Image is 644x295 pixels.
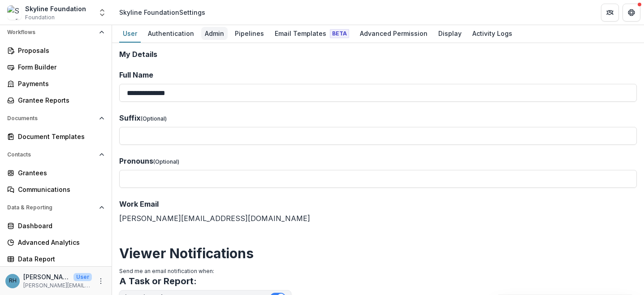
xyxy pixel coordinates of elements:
[7,5,22,20] img: Skyline Foundation
[25,4,86,13] div: Skyline Foundation
[4,252,108,266] a: Data Report
[271,27,353,40] div: Email Templates
[271,25,353,43] a: Email Templates Beta
[119,113,141,122] span: Suffix
[4,60,108,74] a: Form Builder
[119,70,153,79] span: Full Name
[95,276,106,286] button: More
[144,27,198,40] div: Authentication
[4,235,108,250] a: Advanced Analytics
[25,13,55,22] span: Foundation
[356,25,431,43] a: Advanced Permission
[4,147,108,162] button: Open Contacts
[23,282,92,290] p: [PERSON_NAME][EMAIL_ADDRESS][DOMAIN_NAME]
[96,4,108,22] button: Open entity switcher
[144,25,198,43] a: Authentication
[153,158,179,165] span: (Optional)
[9,278,17,284] div: Roxanne Hanson
[4,76,108,91] a: Payments
[231,27,268,40] div: Pipelines
[4,218,108,233] a: Dashboard
[18,238,101,247] div: Advanced Analytics
[201,25,228,43] a: Admin
[4,129,108,144] a: Document Templates
[23,272,70,282] p: [PERSON_NAME]
[119,200,159,208] span: Work Email
[469,25,516,43] a: Activity Logs
[4,165,108,180] a: Grantees
[469,27,516,40] div: Activity Logs
[435,25,465,43] a: Display
[356,27,431,40] div: Advanced Permission
[435,27,465,40] div: Display
[73,273,92,281] p: User
[18,221,101,230] div: Dashboard
[119,276,197,286] h3: A Task or Report:
[119,8,205,17] div: Skyline Foundation Settings
[18,46,101,55] div: Proposals
[119,156,153,165] span: Pronouns
[231,25,268,43] a: Pipelines
[18,79,101,88] div: Payments
[119,25,141,43] a: User
[119,245,637,261] h2: Viewer Notifications
[119,199,637,224] div: [PERSON_NAME][EMAIL_ADDRESS][DOMAIN_NAME]
[18,62,101,72] div: Form Builder
[4,25,108,39] button: Open Workflows
[18,168,101,178] div: Grantees
[4,111,108,126] button: Open Documents
[18,254,101,264] div: Data Report
[116,6,209,19] nav: breadcrumb
[18,132,101,141] div: Document Templates
[119,50,637,59] h2: My Details
[141,115,167,122] span: (Optional)
[4,93,108,108] a: Grantee Reports
[201,27,228,40] div: Admin
[4,200,108,215] button: Open Data & Reporting
[18,95,101,105] div: Grantee Reports
[7,29,95,35] span: Workflows
[7,152,95,158] span: Contacts
[18,185,101,194] div: Communications
[7,115,95,121] span: Documents
[601,4,619,22] button: Partners
[119,268,214,274] span: Send me an email notification when:
[330,29,349,38] span: Beta
[4,182,108,197] a: Communications
[622,4,640,22] button: Get Help
[4,43,108,58] a: Proposals
[7,204,95,211] span: Data & Reporting
[119,27,141,40] div: User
